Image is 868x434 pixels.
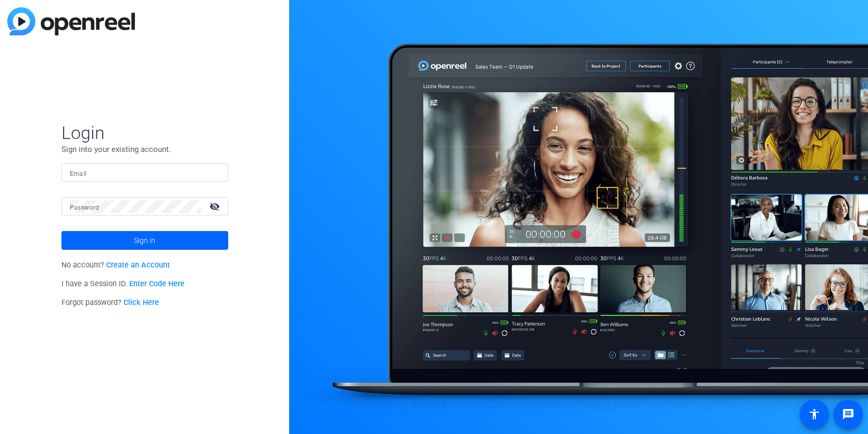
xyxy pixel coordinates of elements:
[808,408,821,420] mat-icon: accessibility
[842,408,854,420] mat-icon: message
[134,227,155,253] span: Sign in
[129,279,184,288] a: Enter Code Here
[70,204,100,211] mat-label: Password
[61,298,159,307] span: Forgot password?
[61,261,170,270] span: No account?
[203,199,228,214] mat-icon: visibility_off
[70,167,220,179] input: Enter Email Address
[123,298,159,307] a: Click Here
[61,144,228,155] p: Sign into your existing account.
[7,7,135,35] img: blue-gradient.svg
[61,122,228,144] span: Login
[61,279,185,288] span: I have a Session ID.
[70,170,87,177] mat-label: Email
[106,261,170,270] a: Create an Account
[61,231,228,250] button: Sign in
